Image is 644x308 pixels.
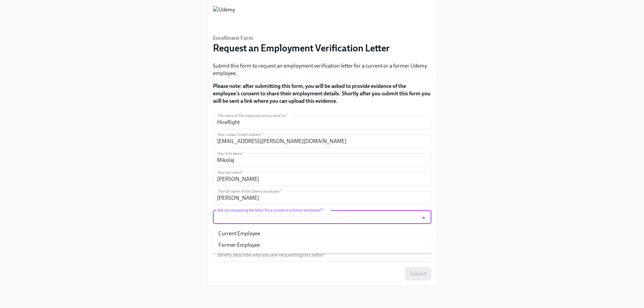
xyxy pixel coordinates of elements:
[213,34,390,42] h6: Enrollment Form
[213,228,431,239] li: Current Employee
[213,62,431,77] p: Submit this form to request an employment verification letter for a current or a former Udemy emp...
[213,239,431,251] li: Former Employee
[418,212,429,223] button: Close
[213,42,390,54] h3: Request an Employment Verification Letter
[213,83,430,104] strong: Please note: after submitting this form, you will be asked to provide evidence of the employee's ...
[213,6,235,26] img: Udemy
